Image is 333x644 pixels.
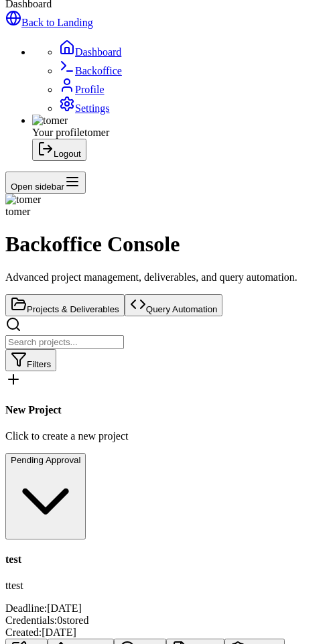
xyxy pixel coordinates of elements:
button: Projects & Deliverables [5,294,125,316]
button: Logout [32,139,86,161]
p: ttest [5,580,328,592]
span: tomer [5,206,30,217]
span: [DATE] [47,602,82,614]
span: Created: [5,627,42,638]
button: Pending Approval [5,453,86,539]
span: Deadline: [5,602,47,614]
span: Credentials: [5,615,57,626]
h1: Backoffice Console [5,232,328,257]
p: Click to create a new project [5,430,328,442]
input: Search projects... [5,335,124,349]
a: Profile [59,84,105,95]
img: tomer [5,194,41,206]
a: Back to Landing [5,17,93,28]
a: Backoffice [59,65,122,76]
h4: test [5,554,328,566]
span: [DATE] [42,627,76,638]
a: Settings [59,103,110,114]
p: Advanced project management, deliverables, and query automation. [5,271,328,283]
a: Dashboard [59,46,121,58]
span: 0 stored [57,615,88,626]
button: Open sidebar [5,172,86,194]
button: Filters [5,349,56,371]
span: Open sidebar [11,182,64,192]
span: Your profile [32,127,84,138]
button: Query Automation [125,294,223,316]
h4: New Project [5,404,328,416]
span: tomer [84,127,109,138]
img: tomer [32,115,68,127]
